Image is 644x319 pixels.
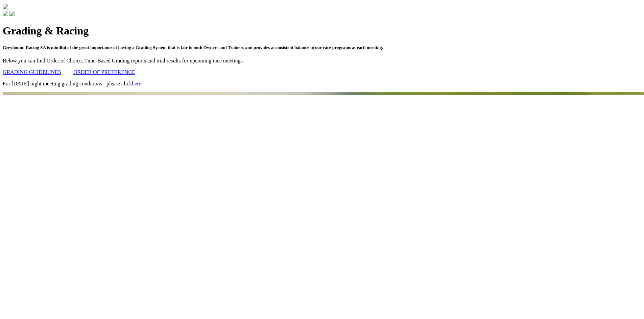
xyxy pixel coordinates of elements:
[132,81,141,86] a: here
[3,81,141,86] span: For [DATE] night meeting grading conditions - please click
[3,58,641,64] p: Below you can find Order of Choice, Time-Based Grading reports and trial results for upcoming rac...
[3,45,641,50] h5: Greyhound Racing SA is mindful of the great importance of having a Grading System that is fair to...
[9,11,15,16] img: twitter.svg
[3,69,61,75] a: GRADING GUIDELINES
[3,4,8,9] img: logo-grsa-white.png
[3,25,641,37] h1: Grading & Racing
[73,69,135,75] a: ORDER OF PREFERENCE
[3,11,8,16] img: facebook.svg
